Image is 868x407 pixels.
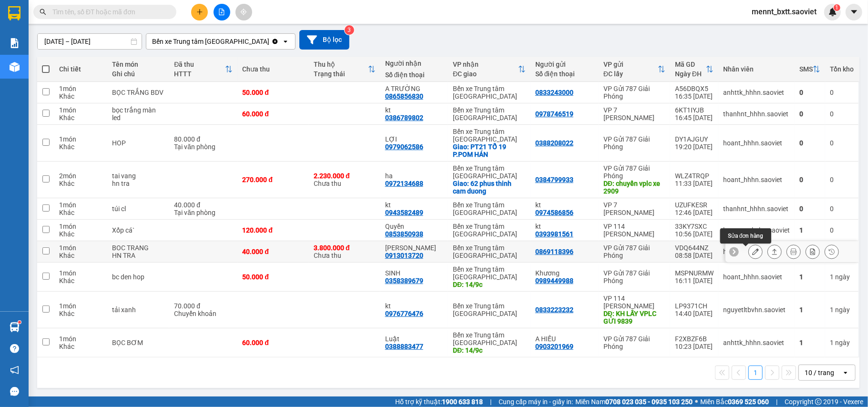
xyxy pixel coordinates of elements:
div: 1 món [59,269,103,277]
div: Bến xe Trung tâm [GEOGRAPHIC_DATA] [453,85,526,100]
div: 0386789802 [385,114,423,122]
div: Luật [385,335,444,343]
span: Miền Nam [575,397,693,407]
div: Chưa thu [314,244,376,259]
div: VP 114 [PERSON_NAME] [603,223,665,238]
div: 1 món [59,302,103,310]
div: DĐ: chuyển vplc xe 2909 [603,180,665,195]
svg: Clear value [271,38,279,45]
div: 10 / trang [805,368,834,377]
div: Khác [59,92,103,100]
div: 0388883477 [385,343,423,350]
div: 40.000 đ [242,248,304,255]
div: Ghi chú [112,70,165,78]
span: copyright [815,398,822,405]
div: 11:33 [DATE] [675,180,714,187]
div: VP Gửi 787 Giải Phóng [603,135,665,151]
div: 1 món [59,223,103,230]
button: plus [191,4,208,20]
span: | [490,397,491,407]
img: logo-vxr [8,6,20,20]
div: Sửa đơn hàng [748,244,763,259]
div: 1 món [59,244,103,252]
img: warehouse-icon [10,322,20,332]
strong: 1900 633 818 [442,398,483,406]
div: 0 [830,226,854,234]
div: Tên món [112,61,165,68]
div: Bến xe Trung tâm [GEOGRAPHIC_DATA] [453,201,526,216]
strong: 0369 525 060 [728,398,769,406]
div: VP gửi [603,61,658,68]
span: ngày [835,339,850,346]
div: 16:11 [DATE] [675,277,714,285]
span: plus [196,9,203,15]
div: 70.000 đ [174,302,233,310]
button: 1 [748,366,763,380]
div: 2.230.000 đ [314,172,376,180]
div: 0976776476 [385,310,423,317]
div: VP 7 [PERSON_NAME] [603,201,665,216]
span: notification [10,366,19,375]
div: 0393981561 [535,230,573,238]
div: 1 [799,226,820,234]
div: kt [385,106,444,114]
div: VP 7 [PERSON_NAME] [603,106,665,122]
div: VP Gửi 787 Giải Phóng [603,335,665,350]
div: 0 [830,139,854,147]
div: ha [385,172,444,180]
div: 0979062586 [385,143,423,151]
div: 0384799933 [535,176,573,183]
div: nguyetltbvhn.saoviet [723,306,790,314]
div: Nhân viên [723,65,790,73]
div: 0 [830,110,854,118]
img: solution-icon [10,38,20,48]
div: Khác [59,310,103,317]
sup: 1 [834,4,840,11]
div: VP Gửi 787 Giải Phóng [603,85,665,100]
div: A HIẾU [535,335,594,343]
div: hoant_hhhn.saoviet [723,139,790,147]
div: Bến xe Trung tâm [GEOGRAPHIC_DATA] [453,302,526,317]
img: icon-new-feature [828,8,837,16]
div: 1 [799,306,820,314]
div: 0865856830 [385,92,423,100]
div: 1 món [59,135,103,143]
div: WLZ4TRQP [675,172,714,180]
div: 0833243000 [535,89,573,96]
div: 0 [830,205,854,213]
div: Bến xe Trung tâm [GEOGRAPHIC_DATA] [453,128,526,143]
button: caret-down [846,4,862,20]
div: Giao: PT21 TỔ 19 P.POM HÁN [453,143,526,158]
div: 1 món [59,85,103,92]
div: SMS [799,65,813,73]
input: Tìm tên, số ĐT hoặc mã đơn [52,7,165,17]
div: 10:56 [DATE] [675,230,714,238]
div: tải xanh [112,306,165,314]
img: warehouse-icon [10,62,20,72]
div: 60.000 đ [242,339,304,346]
div: 50.000 đ [242,273,304,281]
svg: open [842,369,849,376]
div: 0358389679 [385,277,423,285]
div: Số điện thoại [535,70,594,78]
th: Toggle SortBy [599,57,670,82]
div: Xốp cá` [112,226,165,234]
div: Số điện thoại [385,71,444,79]
div: anhttk_hhhn.saoviet [723,89,790,96]
div: ĐC lấy [603,70,658,78]
div: 1 món [59,106,103,114]
div: bọc trắng màn led [112,106,165,122]
div: Tồn kho [830,65,854,73]
div: 50.000 đ [242,89,304,96]
div: 16:45 [DATE] [675,114,714,122]
div: DĐ: 14/9c [453,281,526,288]
span: ngày [835,306,850,314]
div: Tại văn phòng [174,143,233,151]
input: Selected Bến xe Trung tâm Lào Cai. [270,37,271,46]
div: anhttk_hhhn.saoviet [723,339,790,346]
div: Chi tiết [59,65,103,73]
div: hn tra [112,180,165,187]
div: Khác [59,230,103,238]
div: tai vang [112,172,165,180]
span: caret-down [850,8,858,16]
